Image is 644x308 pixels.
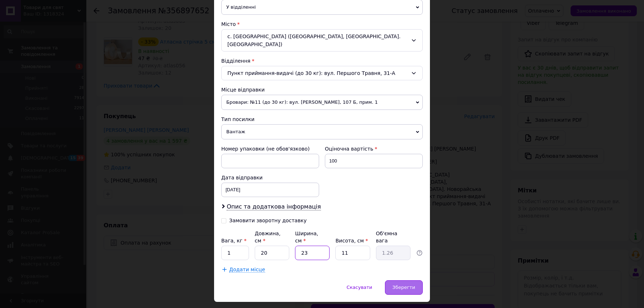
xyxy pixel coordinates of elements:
[393,285,415,290] span: Зберегти
[325,145,423,152] div: Оціночна вартість
[346,285,372,290] span: Скасувати
[229,267,265,273] span: Додати місце
[221,57,423,64] div: Відділення
[221,116,254,122] span: Тип посилки
[221,145,319,152] div: Номер упаковки (не обов'язково)
[221,66,423,80] div: Пункт приймання-видачі (до 30 кг): вул. Першого Травня, 31-А
[227,203,321,210] span: Опис та додаткова інформація
[376,230,411,244] div: Об'ємна вага
[221,21,423,28] div: Місто
[221,29,423,52] div: с. [GEOGRAPHIC_DATA] ([GEOGRAPHIC_DATA], [GEOGRAPHIC_DATA]. [GEOGRAPHIC_DATA])
[221,238,246,244] label: Вага, кг
[221,95,423,110] span: Бровари: №11 (до 30 кг): вул. [PERSON_NAME], 107 Б, прим. 1
[221,87,265,93] span: Місце відправки
[221,124,423,139] span: Вантаж
[221,174,319,181] div: Дата відправки
[229,218,307,224] div: Замовити зворотну доставку
[255,231,281,244] label: Довжина, см
[295,231,318,244] label: Ширина, см
[335,238,368,244] label: Висота, см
